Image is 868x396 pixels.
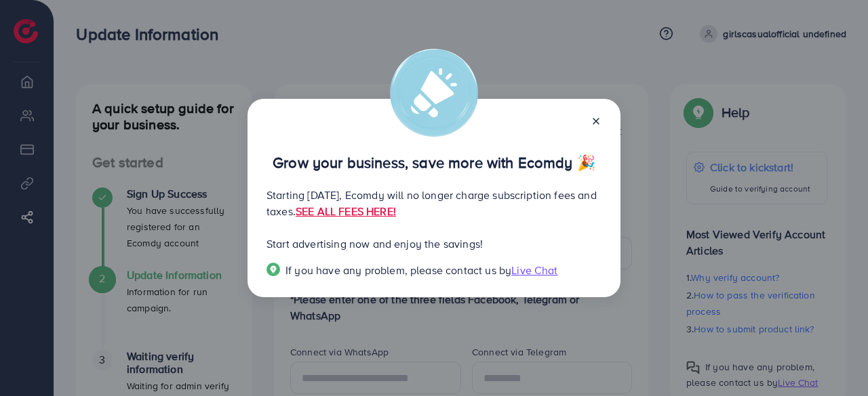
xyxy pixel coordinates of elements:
[296,204,396,219] a: SEE ALL FEES HERE!
[285,263,511,278] span: If you have any problem, please contact us by
[267,236,601,252] p: Start advertising now and enjoy the savings!
[267,187,601,219] p: Starting [DATE], Ecomdy will no longer charge subscription fees and taxes.
[511,263,557,278] span: Live Chat
[390,49,478,137] img: alert
[267,154,601,171] p: Grow your business, save more with Ecomdy 🎉
[810,335,858,386] iframe: Chat
[267,263,280,276] img: Popup guide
